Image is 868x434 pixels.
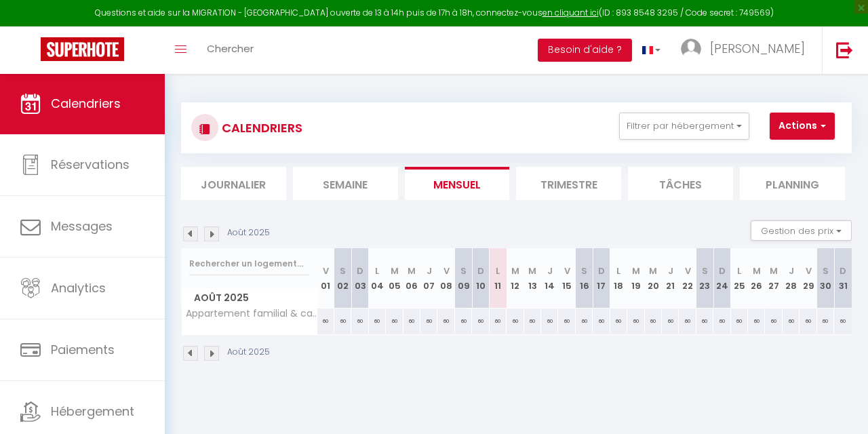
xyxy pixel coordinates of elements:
[184,309,319,319] span: Appartement familial & calme
[713,309,730,334] div: 60
[189,252,309,276] input: Rechercher un logement...
[427,264,432,277] abbr: J
[460,264,467,277] abbr: S
[679,248,696,309] th: 22
[51,403,134,420] span: Hébergement
[369,248,386,309] th: 04
[751,220,852,241] button: Gestion des prix
[593,248,610,309] th: 17
[357,264,363,277] abbr: D
[834,309,852,334] div: 60
[351,309,368,334] div: 60
[408,264,416,277] abbr: M
[51,279,106,296] span: Analytics
[628,167,733,200] li: Tâches
[593,309,610,334] div: 60
[538,39,632,62] button: Besoin d'aide ?
[403,248,420,309] th: 06
[207,41,254,56] span: Chercher
[817,248,834,309] th: 30
[836,41,853,58] img: logout
[51,218,113,235] span: Messages
[731,248,748,309] th: 25
[765,309,782,334] div: 60
[679,309,696,334] div: 60
[51,95,121,112] span: Calendriers
[800,248,816,309] th: 29
[696,248,713,309] th: 23
[789,264,794,277] abbr: J
[511,264,519,277] abbr: M
[748,309,765,334] div: 60
[581,264,587,277] abbr: S
[334,248,351,309] th: 02
[369,309,386,334] div: 60
[627,309,644,334] div: 60
[182,288,317,308] span: Août 2025
[685,264,691,277] abbr: V
[681,39,701,59] img: ...
[541,248,558,309] th: 14
[528,264,536,277] abbr: M
[437,309,454,334] div: 60
[834,248,852,309] th: 31
[317,248,334,309] th: 01
[340,264,346,277] abbr: S
[598,264,605,277] abbr: D
[619,113,749,140] button: Filtrer par hébergement
[770,113,835,140] button: Actions
[420,309,437,334] div: 60
[702,264,708,277] abbr: S
[753,264,761,277] abbr: M
[386,248,403,309] th: 05
[227,226,270,239] p: Août 2025
[645,309,662,334] div: 60
[455,309,472,334] div: 60
[770,264,778,277] abbr: M
[713,248,730,309] th: 24
[516,167,621,200] li: Trimestre
[420,248,437,309] th: 07
[748,248,765,309] th: 26
[806,264,812,277] abbr: V
[783,309,800,334] div: 60
[472,309,489,334] div: 60
[783,248,800,309] th: 28
[391,264,399,277] abbr: M
[823,264,829,277] abbr: S
[627,248,644,309] th: 19
[51,341,115,358] span: Paiements
[719,264,726,277] abbr: D
[227,346,270,359] p: Août 2025
[524,248,541,309] th: 13
[218,113,302,143] h3: CALENDRIERS
[558,248,575,309] th: 15
[800,309,816,334] div: 60
[41,37,124,61] img: Super Booking
[524,309,541,334] div: 60
[696,309,713,334] div: 60
[323,264,329,277] abbr: V
[403,309,420,334] div: 60
[645,248,662,309] th: 20
[51,156,130,173] span: Réservations
[542,7,599,18] a: en cliquant ici
[671,26,822,74] a: ... [PERSON_NAME]
[507,309,524,334] div: 60
[649,264,657,277] abbr: M
[662,309,679,334] div: 60
[375,264,379,277] abbr: L
[610,248,627,309] th: 18
[576,309,593,334] div: 60
[740,167,845,200] li: Planning
[616,264,620,277] abbr: L
[541,309,558,334] div: 60
[632,264,640,277] abbr: M
[507,248,524,309] th: 12
[840,264,846,277] abbr: D
[737,264,741,277] abbr: L
[731,309,748,334] div: 60
[490,309,507,334] div: 60
[455,248,472,309] th: 09
[437,248,454,309] th: 08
